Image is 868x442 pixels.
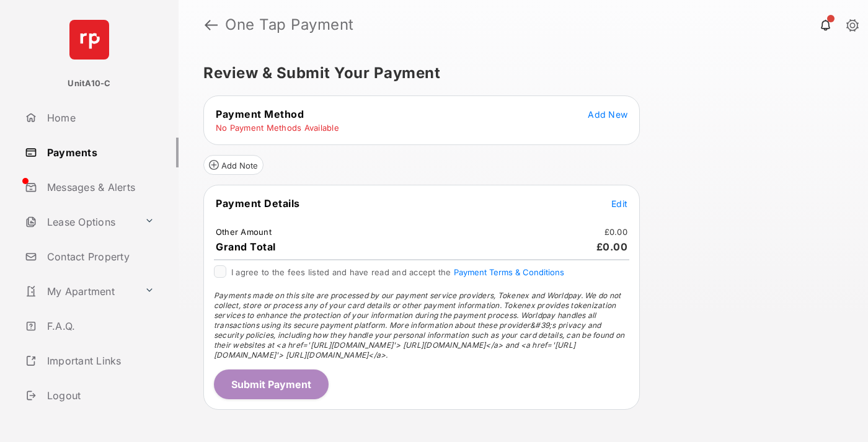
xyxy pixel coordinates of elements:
[214,291,624,360] span: Payments made on this site are processed by our payment service providers, Tokenex and Worldpay. ...
[20,103,179,133] a: Home
[203,155,263,175] button: Add Note
[20,381,179,410] a: Logout
[596,241,628,253] span: £0.00
[588,108,627,120] button: Add New
[20,138,179,167] a: Payments
[20,207,139,237] a: Lease Options
[215,122,340,133] td: No Payment Methods Available
[68,77,110,90] p: UnitA10-C
[604,226,628,237] td: £0.00
[588,109,627,120] span: Add New
[216,108,304,120] span: Payment Method
[215,226,272,237] td: Other Amount
[216,197,300,210] span: Payment Details
[231,267,564,277] span: I agree to the fees listed and have read and accept the
[69,20,109,60] img: svg+xml;base64,PHN2ZyB4bWxucz0iaHR0cDovL3d3dy53My5vcmcvMjAwMC9zdmciIHdpZHRoPSI2NCIgaGVpZ2h0PSI2NC...
[20,276,139,306] a: My Apartment
[225,17,354,32] strong: One Tap Payment
[214,369,329,399] button: Submit Payment
[203,66,833,81] h5: Review & Submit Your Payment
[216,241,276,253] span: Grand Total
[454,267,564,277] button: I agree to the fees listed and have read and accept the
[611,198,627,209] span: Edit
[611,197,627,210] button: Edit
[20,346,159,376] a: Important Links
[20,172,179,202] a: Messages & Alerts
[20,242,179,272] a: Contact Property
[20,311,179,341] a: F.A.Q.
